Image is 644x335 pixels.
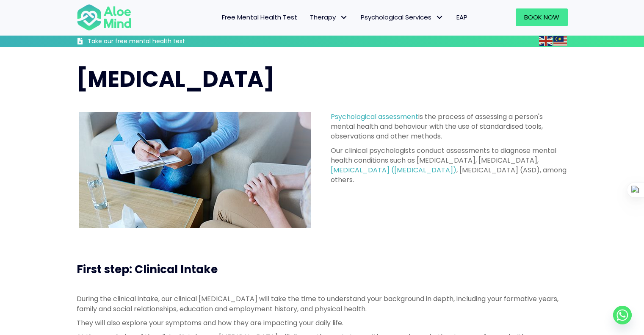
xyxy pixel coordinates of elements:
[354,8,450,26] a: Psychological ServicesPsychological Services: submenu
[331,146,568,185] p: Our clinical psychologists conduct assessments to diagnose mental health conditions such as [MEDI...
[77,294,568,313] p: During the clinical intake, our clinical [MEDICAL_DATA] will take the time to understand your bac...
[524,13,559,22] span: Book Now
[539,36,553,46] img: en
[88,37,230,46] h3: Take our free mental health test
[77,3,132,31] img: Aloe mind Logo
[304,8,354,26] a: TherapyTherapy: submenu
[331,165,456,175] a: [MEDICAL_DATA] ([MEDICAL_DATA])
[450,8,474,26] a: EAP
[613,306,632,324] a: Whatsapp
[222,13,297,22] span: Free Mental Health Test
[77,37,230,47] a: Take our free mental health test
[79,112,311,228] img: psychological assessment
[553,36,568,46] a: Malay
[331,112,418,122] a: Psychological assessment
[434,11,446,24] span: Psychological Services: submenu
[338,11,350,24] span: Therapy: submenu
[216,8,304,26] a: Free Mental Health Test
[310,13,348,22] span: Therapy
[331,112,568,141] p: is the process of assessing a person's mental health and behaviour with the use of standardised t...
[77,262,218,277] span: First step: Clinical Intake
[77,318,568,328] p: They will also explore your symptoms and how they are impacting your daily life.
[77,64,274,94] span: [MEDICAL_DATA]
[456,13,467,22] span: EAP
[553,36,567,46] img: ms
[516,8,568,26] a: Book Now
[143,8,474,26] nav: Menu
[539,36,553,46] a: English
[361,13,444,22] span: Psychological Services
